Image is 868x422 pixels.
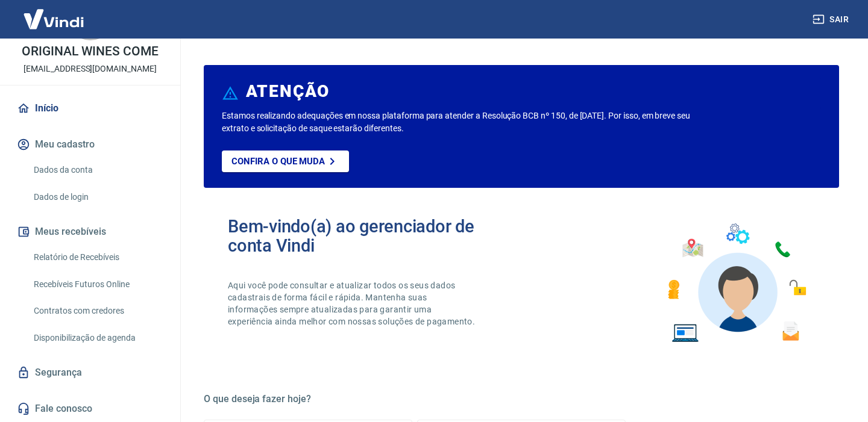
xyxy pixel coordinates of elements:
[29,245,166,270] a: Relatório de Recebíveis
[14,131,166,158] button: Meu cadastro
[22,45,158,58] p: ORIGINAL WINES COME
[222,110,701,135] p: Estamos realizando adequações em nossa plataforma para atender a Resolução BCB nº 150, de [DATE]....
[24,63,157,75] p: [EMAIL_ADDRESS][DOMAIN_NAME]
[204,393,839,405] h5: O que deseja fazer hoje?
[29,299,166,323] a: Contratos com credores
[657,217,815,350] img: Imagem de um avatar masculino com diversos icones exemplificando as funcionalidades do gerenciado...
[29,326,166,350] a: Disponibilização de agenda
[810,8,854,31] button: Sair
[14,359,166,386] a: Segurança
[14,396,166,422] a: Fale conosco
[29,185,166,209] a: Dados de login
[246,85,330,98] h6: ATENÇÃO
[231,156,325,167] p: Confira o que muda
[228,217,521,255] h2: Bem-vindo(a) ao gerenciador de conta Vindi
[228,279,477,327] p: Aqui você pode consultar e atualizar todos os seus dados cadastrais de forma fácil e rápida. Mant...
[14,95,166,122] a: Início
[14,1,93,37] img: Vindi
[29,158,166,182] a: Dados da conta
[14,219,166,245] button: Meus recebíveis
[29,272,166,297] a: Recebíveis Futuros Online
[222,150,349,172] a: Confira o que muda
